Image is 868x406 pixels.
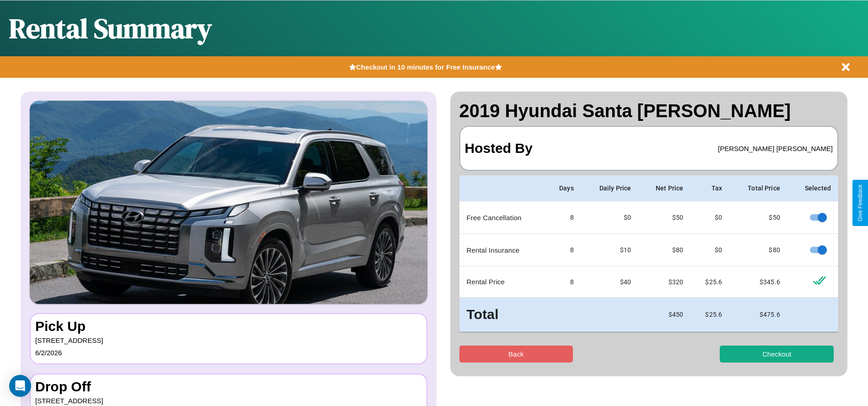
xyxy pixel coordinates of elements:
[690,298,729,332] td: $ 25.6
[581,175,638,201] th: Daily Price
[467,305,538,325] h3: Total
[545,201,581,234] td: 8
[857,184,863,222] div: Give Feedback
[35,319,422,334] h3: Pick Up
[720,346,834,363] button: Checkout
[581,201,638,234] td: $0
[638,298,690,332] td: $ 450
[638,234,690,266] td: $ 80
[35,346,422,359] p: 6 / 2 / 2026
[581,234,638,266] td: $10
[356,63,495,71] b: Checkout in 10 minutes for Free Insurance
[459,175,839,332] table: simple table
[459,346,573,363] button: Back
[467,276,538,288] p: Rental Price
[729,266,787,298] td: $ 345.6
[787,175,838,201] th: Selected
[9,10,212,47] h1: Rental Summary
[35,379,422,395] h3: Drop Off
[690,234,729,266] td: $0
[545,234,581,266] td: 8
[729,175,787,201] th: Total Price
[638,266,690,298] td: $ 320
[467,244,538,256] p: Rental Insurance
[545,266,581,298] td: 8
[690,266,729,298] td: $ 25.6
[465,131,533,165] h3: Hosted By
[467,211,538,224] p: Free Cancellation
[638,201,690,234] td: $ 50
[690,201,729,234] td: $0
[9,375,31,397] div: Open Intercom Messenger
[545,175,581,201] th: Days
[718,142,833,155] p: [PERSON_NAME] [PERSON_NAME]
[638,175,690,201] th: Net Price
[581,266,638,298] td: $ 40
[690,175,729,201] th: Tax
[729,298,787,332] td: $ 475.6
[459,101,839,121] h2: 2019 Hyundai Santa [PERSON_NAME]
[35,334,422,346] p: [STREET_ADDRESS]
[729,234,787,266] td: $ 80
[729,201,787,234] td: $ 50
